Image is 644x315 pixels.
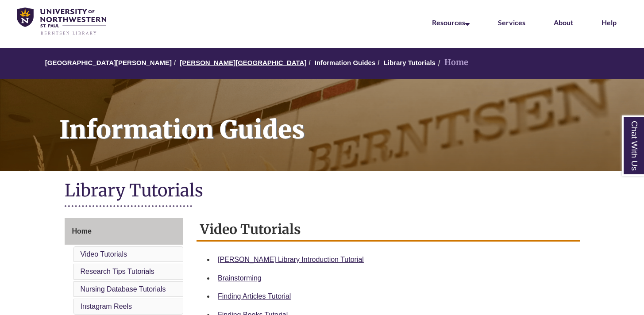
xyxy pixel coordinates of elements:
h2: Video Tutorials [197,218,580,242]
img: UNWSP Library Logo [17,8,106,36]
a: Library Tutorials [384,59,436,66]
a: Instagram Reels [81,303,132,310]
a: Brainstorming [218,274,262,282]
a: Nursing Database Tutorials [81,285,166,293]
a: [PERSON_NAME][GEOGRAPHIC_DATA] [180,59,306,66]
a: Video Tutorials [81,250,127,258]
h1: Information Guides [50,79,644,159]
h1: Library Tutorials [65,180,580,203]
a: [PERSON_NAME] Library Introduction Tutorial [218,256,364,263]
li: Home [436,56,468,69]
a: About [554,18,573,27]
a: Services [498,18,525,27]
span: Home [72,227,92,235]
a: Research Tips Tutorials [81,268,154,275]
a: Resources [432,18,470,27]
a: [GEOGRAPHIC_DATA][PERSON_NAME] [45,59,172,66]
a: Help [602,18,617,27]
a: Information Guides [315,59,376,66]
a: Finding Articles Tutorial [218,292,291,300]
a: Home [65,218,184,245]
